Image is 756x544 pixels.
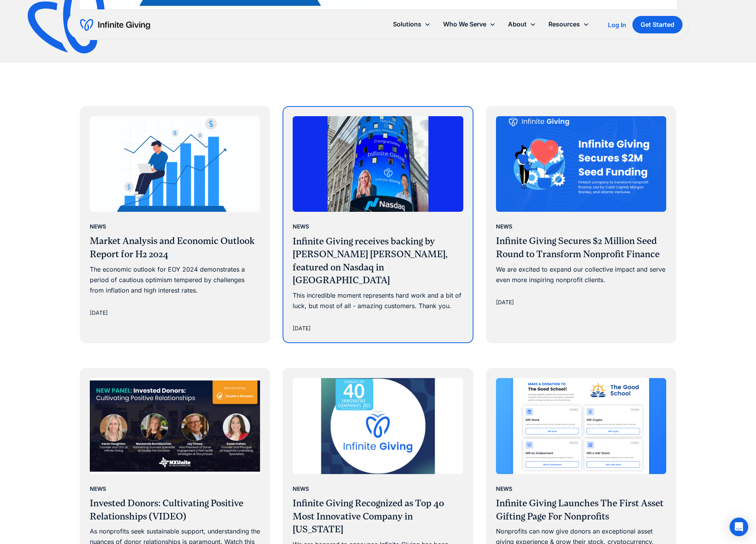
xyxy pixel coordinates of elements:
[496,264,667,285] div: We are excited to expand our collective impact and serve even more inspiring nonprofit clients.
[90,264,260,296] div: The economic outlook for EOY 2024 demonstrates a period of cautious optimism tempered by challeng...
[293,484,309,493] div: News
[508,19,527,30] div: About
[502,16,542,33] div: About
[293,222,309,231] div: News
[90,497,260,523] h3: Invested Donors: Cultivating Positive Relationships (VIDEO)
[632,16,683,33] a: Get Started
[496,484,512,493] div: News
[496,298,514,307] div: [DATE]
[496,222,512,231] div: News
[393,19,421,30] div: Solutions
[283,107,473,342] a: NewsInfinite Giving receives backing by [PERSON_NAME] [PERSON_NAME], featured on Nasdaq in [GEOGR...
[608,22,626,28] div: Log In
[730,518,748,536] div: Open Intercom Messenger
[387,16,437,33] div: Solutions
[608,20,626,30] a: Log In
[90,308,108,317] div: [DATE]
[293,290,463,311] div: This incredible moment represents hard work and a bit of luck, but most of all - amazing customer...
[496,497,667,523] h3: Infinite Giving Launches The First Asset Gifting Page For Nonprofits
[443,19,486,30] div: Who We Serve
[437,16,502,33] div: Who We Serve
[496,235,667,261] h3: Infinite Giving Secures $2 Million Seed Round to Transform Nonprofit Finance
[542,16,595,33] div: Resources
[293,324,311,333] div: [DATE]
[293,497,463,536] h3: Infinite Giving Recognized as Top 40 Most Innovative Company in [US_STATE]
[80,19,150,31] a: home
[90,235,260,261] h3: Market Analysis and Economic Outlook Report for H2 2024
[548,19,580,30] div: Resources
[80,107,270,327] a: NewsMarket Analysis and Economic Outlook Report for H2 2024The economic outlook for EOY 2024 demo...
[90,484,106,493] div: News
[90,222,106,231] div: News
[293,235,463,287] h3: Infinite Giving receives backing by [PERSON_NAME] [PERSON_NAME], featured on Nasdaq in [GEOGRAPHI...
[487,107,676,316] a: NewsInfinite Giving Secures $2 Million Seed Round to Transform Nonprofit FinanceWe are excited to...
